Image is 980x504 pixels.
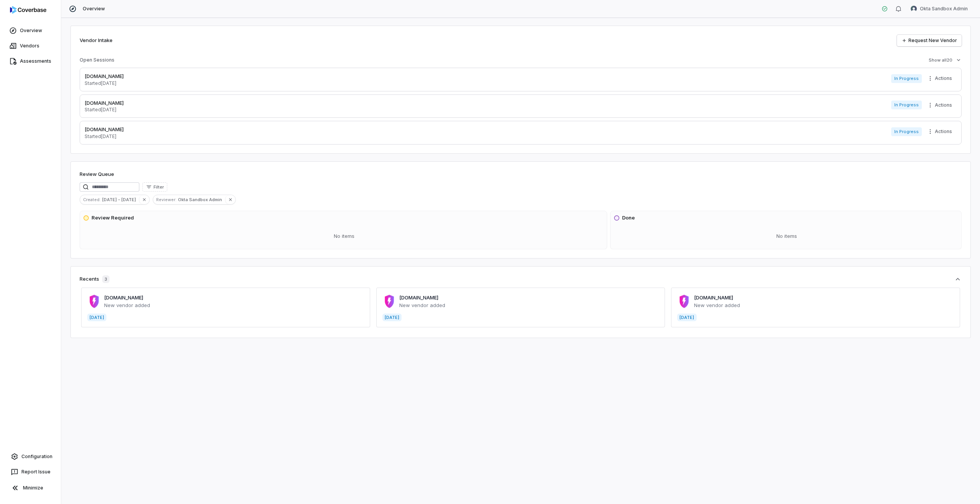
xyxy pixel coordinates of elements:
[694,294,733,301] a: [DOMAIN_NAME]
[80,275,962,283] button: Recents3
[23,485,43,491] span: Minimize
[104,294,143,301] a: [DOMAIN_NAME]
[85,133,124,140] p: Started [DATE]
[925,73,957,84] button: More actions
[102,196,139,203] span: [DATE] - [DATE]
[153,196,178,203] span: Reviewer :
[920,6,968,12] span: Okta Sandbox Admin
[83,226,605,246] div: No items
[80,57,114,63] h3: Open Sessions
[21,454,52,460] span: Configuration
[80,68,962,91] a: [DOMAIN_NAME]Started[DATE]In ProgressMore actions
[20,28,42,34] span: Overview
[178,196,225,203] span: Okta Sandbox Admin
[2,24,59,37] a: Overview
[3,450,58,463] a: Configuration
[91,214,134,222] h3: Review Required
[926,53,964,67] button: Show all20
[142,182,167,192] button: Filter
[925,99,957,111] button: More actions
[20,43,39,49] span: Vendors
[80,121,962,145] a: [DOMAIN_NAME]Started[DATE]In ProgressMore actions
[891,74,922,83] span: In Progress
[85,126,124,133] p: [DOMAIN_NAME]
[154,184,164,190] span: Filter
[85,99,124,107] p: [DOMAIN_NAME]
[80,94,962,118] a: [DOMAIN_NAME]Started[DATE]In ProgressMore actions
[10,6,46,14] img: logo-D7KZi-bG.svg
[80,275,109,283] div: Recents
[399,294,438,301] a: [DOMAIN_NAME]
[85,80,124,86] p: Started [DATE]
[2,39,59,53] a: Vendors
[80,171,114,178] h1: Review Queue
[891,127,922,136] span: In Progress
[21,469,51,475] span: Report Issue
[911,6,917,12] img: Okta Sandbox Admin avatar
[906,3,972,15] button: Okta Sandbox Admin avatarOkta Sandbox Admin
[80,196,102,203] span: Created :
[83,6,105,12] span: Overview
[3,465,58,479] button: Report Issue
[925,126,957,137] button: More actions
[2,54,59,68] a: Assessments
[622,214,635,222] h3: Done
[891,101,922,109] span: In Progress
[3,480,58,496] button: Minimize
[85,73,124,80] p: [DOMAIN_NAME]
[897,35,962,46] a: Request New Vendor
[20,58,51,64] span: Assessments
[85,107,124,113] p: Started [DATE]
[614,226,960,246] div: No items
[102,275,109,283] span: 3
[80,37,113,44] h2: Vendor Intake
